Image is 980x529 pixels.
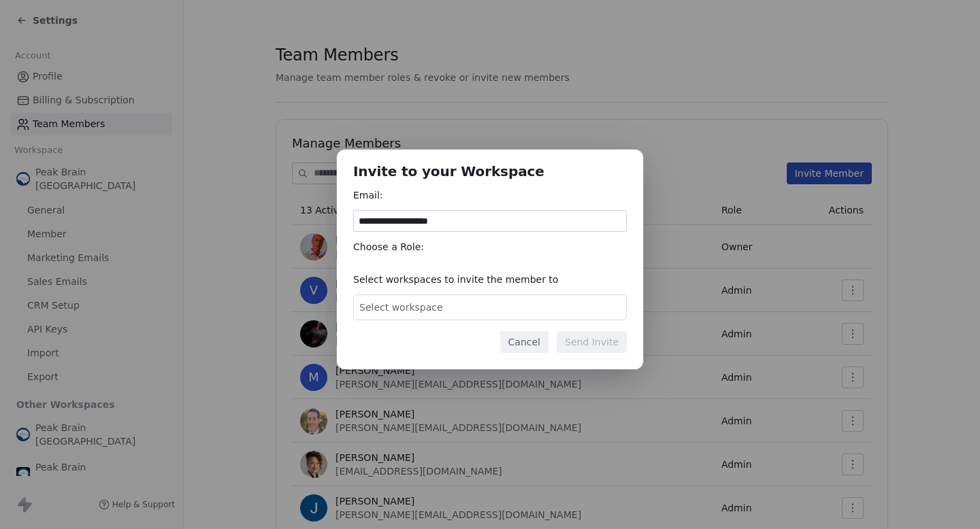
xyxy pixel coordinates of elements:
[353,166,627,180] h1: Invite to your Workspace
[353,188,627,202] div: Email:
[359,301,443,314] span: Select workspace
[353,273,627,286] div: Select workspaces to invite the member to
[500,331,549,353] button: Cancel
[557,331,627,353] button: Send Invite
[353,240,627,254] div: Choose a Role:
